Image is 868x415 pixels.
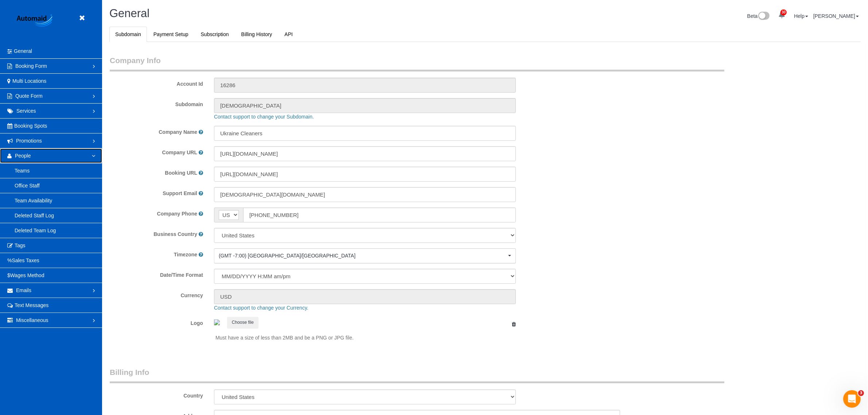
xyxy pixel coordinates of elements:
[163,190,197,197] label: Support Email
[104,289,209,299] label: Currency
[109,7,149,20] span: General
[214,248,516,263] ol: Choose Timezone
[214,248,516,263] button: (GMT -7:00) [GEOGRAPHIC_DATA]/[GEOGRAPHIC_DATA]
[15,243,26,248] span: Tags
[215,334,516,341] p: Must have a size of less than 2MB and be a PNG or JPG file.
[110,55,724,71] legend: Company Info
[775,7,789,23] a: 30
[104,78,209,88] label: Account Id
[165,169,197,177] label: Booking URL
[104,317,209,327] label: Logo
[12,78,46,84] span: Multi Locations
[15,93,43,99] span: Quote Form
[153,230,197,238] label: Business Country
[157,210,197,217] label: Company Phone
[15,302,48,308] span: Text Messages
[12,257,39,263] span: Sales Taxes
[162,149,197,156] label: Company URL
[781,9,787,15] span: 30
[209,113,834,120] div: Contact support to change your Subdomain.
[148,27,194,42] a: Payment Setup
[110,367,724,383] legend: Billing Info
[104,98,209,108] label: Subdomain
[214,319,220,325] img: 8198af147c7ec167676e918a74526ec6ddc48321.png
[104,269,209,279] label: Date/Time Format
[174,251,197,258] label: Timezone
[16,287,31,293] span: Emails
[209,304,834,311] div: Contact support to change your Currency.
[14,48,32,54] span: General
[219,252,506,259] span: (GMT -7:00) [GEOGRAPHIC_DATA]/[GEOGRAPHIC_DATA]
[279,27,299,42] a: API
[15,63,47,69] span: Booking Form
[10,272,44,278] span: Wages Method
[843,390,861,408] iframe: Intercom live chat
[758,12,770,21] img: New interface
[813,13,859,19] a: [PERSON_NAME]
[159,128,197,136] label: Company Name
[794,13,808,19] a: Help
[747,13,770,19] a: Beta
[227,317,258,328] button: Choose file
[236,27,278,42] a: Billing History
[16,317,48,323] span: Miscellaneous
[15,153,31,159] span: People
[16,108,36,114] span: Services
[858,390,864,396] span: 3
[183,392,203,399] label: Country
[16,138,42,144] span: Promotions
[14,123,47,129] span: Booking Spots
[109,27,147,42] a: Subdomain
[13,13,58,29] img: Automaid Logo
[243,207,516,222] input: Phone
[195,27,235,42] a: Subscription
